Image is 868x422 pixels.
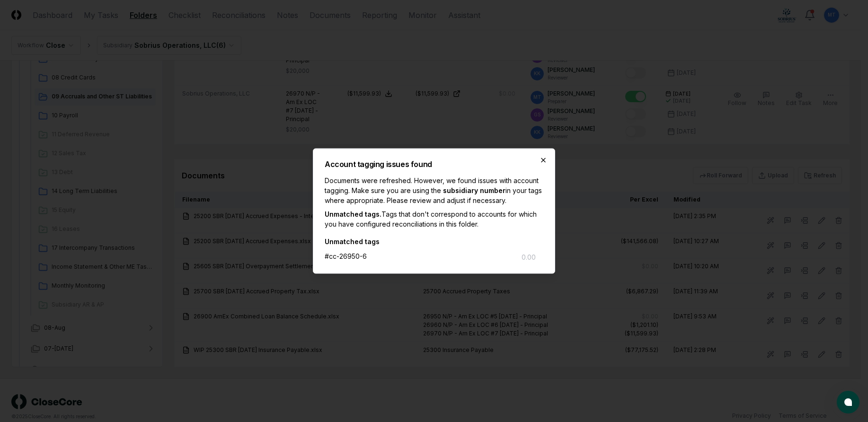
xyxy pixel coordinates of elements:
[325,251,367,261] div: #cc-26950-6
[522,252,536,262] div: 0.00
[325,176,543,205] p: Documents were refreshed. However, we found issues with account tagging. Make sure you are using ...
[325,237,536,246] div: Unmatched tags
[325,160,543,168] h2: Account tagging issues found
[443,186,505,194] span: subsidiary number
[325,210,381,218] span: Unmatched tags.
[325,209,543,229] p: Tags that don't correspond to accounts for which you have configured reconciliations in this folder.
